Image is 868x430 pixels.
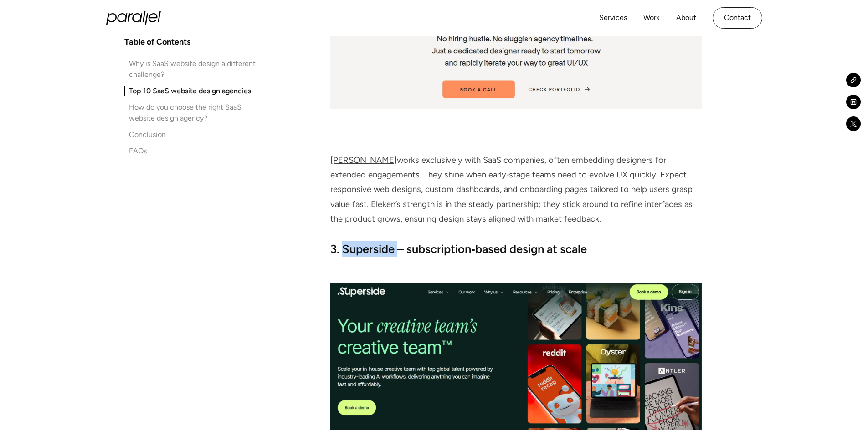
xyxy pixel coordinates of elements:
a: Top 10 SaaS website design agencies [124,86,268,96]
a: home [106,11,161,25]
a: Why is SaaS website design a different challenge? [124,58,268,80]
a: Contact [713,7,762,29]
a: [PERSON_NAME] [330,155,397,165]
a: Conclusion [124,129,268,140]
p: works exclusively with SaaS companies, often embedding designers for extended engagements. They s... [330,153,701,226]
a: How do you choose the right SaaS website design agency? [124,102,268,124]
a: Services [599,11,627,25]
div: Top 10 SaaS website design agencies [129,86,251,96]
a: Work [643,11,660,25]
div: Conclusion [129,129,166,140]
div: Why is SaaS website design a different challenge? [129,58,268,80]
a: FAQs [124,146,268,157]
strong: 3. Superside – subscription‑based design at scale [330,242,587,256]
a: About [676,11,696,25]
div: How do you choose the right SaaS website design agency? [129,102,268,124]
h4: Table of Contents [124,36,190,47]
div: FAQs [129,146,147,157]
